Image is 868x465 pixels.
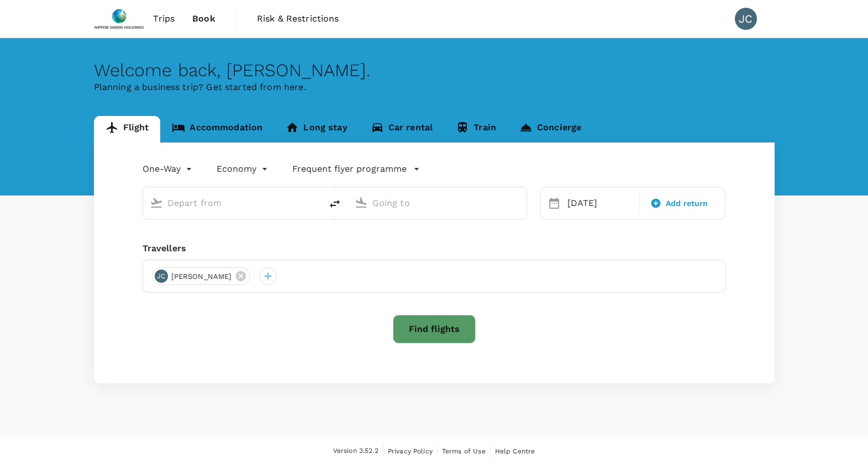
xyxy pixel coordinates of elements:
div: JC [735,8,757,30]
span: Risk & Restrictions [257,12,339,25]
span: Privacy Policy [388,447,433,455]
div: [DATE] [563,192,637,214]
button: Find flights [393,315,476,344]
input: Going to [372,194,503,212]
p: Frequent flyer programme [292,162,407,176]
div: JC [155,270,168,283]
img: Nippon Sanso Holdings Singapore Pte Ltd [94,7,145,31]
a: Help Centre [495,445,535,457]
div: JC[PERSON_NAME] [152,267,251,285]
button: Open [519,202,521,204]
button: delete [322,191,348,217]
span: Help Centre [495,447,535,455]
a: Accommodation [160,116,274,142]
span: Book [192,12,215,25]
div: One-Way [143,160,194,178]
div: Economy [217,160,270,178]
a: Terms of Use [442,445,486,457]
span: Version 3.52.2 [333,446,378,457]
a: Privacy Policy [388,445,433,457]
a: Train [444,116,508,142]
span: Add return [666,198,708,209]
span: Terms of Use [442,447,486,455]
a: Long stay [274,116,359,142]
button: Open [314,202,316,204]
span: [PERSON_NAME] [165,271,239,282]
div: Welcome back , [PERSON_NAME] . [94,60,775,81]
p: Planning a business trip? Get started from here. [94,81,775,94]
input: Depart from [167,194,298,212]
button: Frequent flyer programme [292,162,420,176]
a: Car rental [359,116,445,142]
a: Concierge [508,116,593,142]
a: Flight [94,116,161,142]
div: Travellers [143,242,726,255]
span: Trips [153,12,175,25]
